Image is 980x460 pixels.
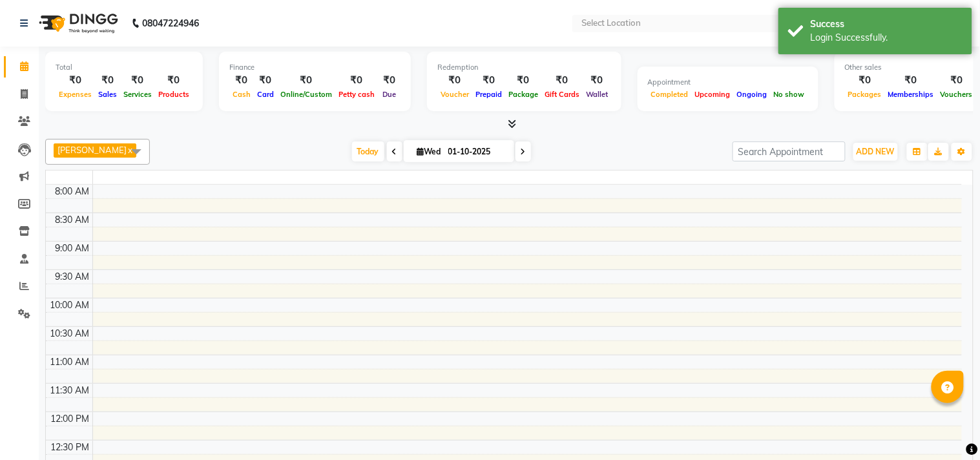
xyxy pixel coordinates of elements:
div: ₹0 [437,73,472,88]
div: 12:30 PM [48,441,92,454]
span: Card [254,90,277,99]
div: Appointment [648,77,808,88]
span: Ongoing [734,90,771,99]
span: Vouchers [937,90,976,99]
span: Products [155,90,193,99]
span: Services [120,90,155,99]
div: ₹0 [583,73,611,88]
div: ₹0 [277,73,335,88]
div: Finance [229,62,401,73]
span: Today [352,141,384,162]
div: Total [56,62,193,73]
span: Petty cash [335,90,378,99]
input: 2025-10-01 [444,142,509,162]
div: Success [811,17,963,31]
span: Cash [229,90,254,99]
div: 8:00 AM [53,185,92,198]
div: ₹0 [937,73,976,88]
div: 10:00 AM [48,298,92,312]
span: Expenses [56,90,95,99]
div: Select Location [581,17,641,30]
div: ₹0 [95,73,120,88]
div: Redemption [437,62,611,73]
div: ₹0 [335,73,378,88]
b: 08047224946 [142,5,199,41]
input: Search Appointment [733,141,846,162]
div: ₹0 [541,73,583,88]
span: No show [771,90,808,99]
div: ₹0 [378,73,401,88]
div: Login Successfully. [811,31,963,45]
div: ₹0 [56,73,95,88]
span: Wed [414,147,444,156]
span: Sales [95,90,120,99]
img: logo [33,5,121,41]
span: Completed [648,90,692,99]
span: Prepaid [472,90,505,99]
div: 9:00 AM [53,242,92,255]
span: Package [505,90,541,99]
div: ₹0 [229,73,254,88]
div: ₹0 [472,73,505,88]
span: Memberships [885,90,937,99]
span: Voucher [437,90,472,99]
button: ADD NEW [853,143,898,161]
div: 8:30 AM [53,213,92,227]
span: Wallet [583,90,611,99]
div: 10:30 AM [48,327,92,340]
span: Packages [845,90,885,99]
span: Due [379,90,399,99]
span: Online/Custom [277,90,335,99]
div: ₹0 [505,73,541,88]
div: 11:00 AM [48,355,92,369]
div: ₹0 [845,73,885,88]
div: ₹0 [885,73,937,88]
div: ₹0 [155,73,193,88]
span: Gift Cards [541,90,583,99]
span: Upcoming [692,90,734,99]
div: 12:00 PM [48,412,92,426]
div: ₹0 [120,73,155,88]
span: [PERSON_NAME] [57,145,127,155]
span: ADD NEW [857,147,895,156]
div: 9:30 AM [53,270,92,284]
div: 11:30 AM [48,384,92,397]
div: ₹0 [254,73,277,88]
